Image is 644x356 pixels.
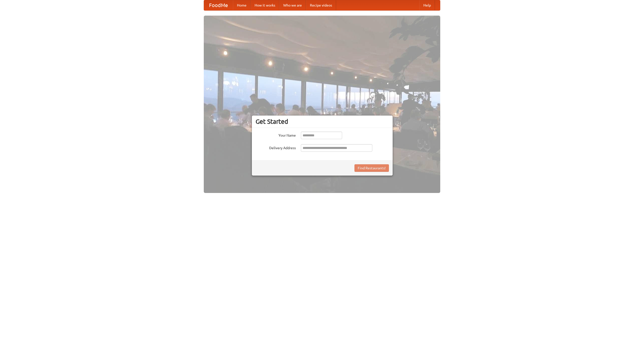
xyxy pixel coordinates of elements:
a: How it works [251,0,279,10]
a: Recipe videos [306,0,336,10]
button: Find Restaurants! [354,164,389,172]
a: Help [419,0,435,10]
a: FoodMe [204,0,233,10]
label: Your Name [256,132,296,138]
a: Who we are [279,0,306,10]
a: Home [233,0,251,10]
label: Delivery Address [256,144,296,150]
h3: Get Started [256,118,389,125]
